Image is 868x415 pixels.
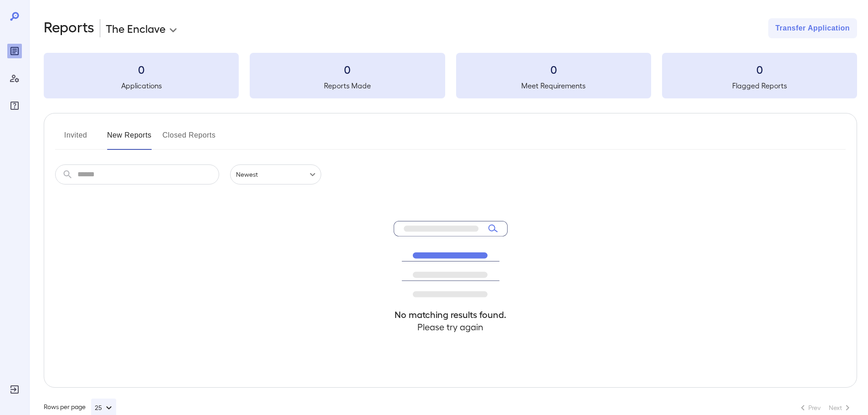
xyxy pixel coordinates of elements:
button: Transfer Application [768,18,857,38]
h3: 0 [250,62,445,77]
nav: pagination navigation [793,400,857,415]
h3: 0 [456,62,651,77]
div: Newest [230,164,321,184]
div: Log Out [7,382,22,397]
h5: Applications [44,80,239,91]
h2: Reports [44,18,94,38]
h4: No matching results found. [394,308,508,321]
h3: 0 [662,62,857,77]
div: FAQ [7,98,22,113]
p: The Enclave [106,21,165,36]
h5: Flagged Reports [662,80,857,91]
div: Reports [7,44,22,58]
button: Closed Reports [163,128,216,150]
div: Manage Users [7,71,22,86]
button: New Reports [107,128,152,150]
h3: 0 [44,62,239,77]
h5: Reports Made [250,80,445,91]
h5: Meet Requirements [456,80,651,91]
h4: Please try again [394,321,508,333]
button: Invited [55,128,96,150]
summary: 0Applications0Reports Made0Meet Requirements0Flagged Reports [44,53,857,98]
